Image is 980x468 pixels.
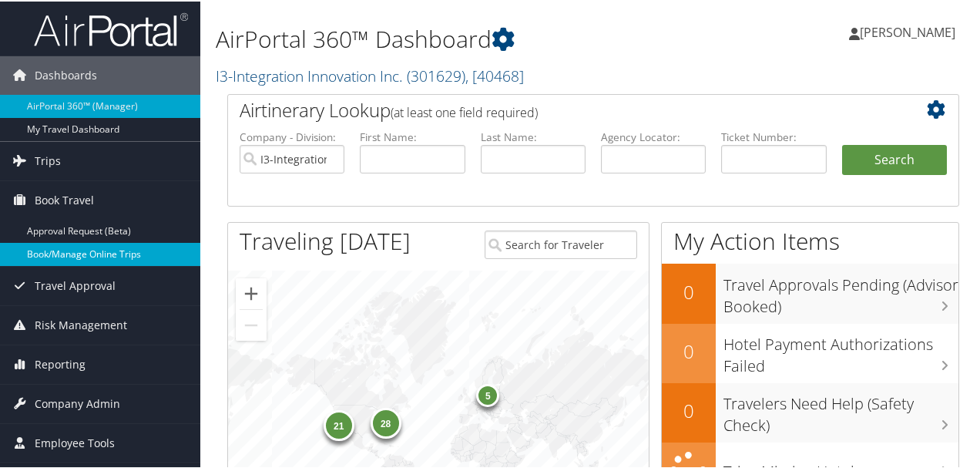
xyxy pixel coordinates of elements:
[236,308,267,339] button: Zoom out
[216,22,719,54] h1: AirPortal 360™ Dashboard
[35,180,94,218] span: Book Travel
[723,384,958,435] h3: Travelers Need Help (Safety Check)
[662,322,958,382] a: 0Hotel Payment Authorizations Failed
[35,344,86,382] span: Reporting
[723,325,958,375] h3: Hotel Payment Authorizations Failed
[35,55,97,93] span: Dashboards
[465,64,524,85] span: , [ 40468 ]
[407,64,465,85] span: ( 301629 )
[216,64,524,85] a: I3-Integration Innovation Inc.
[476,382,499,406] div: 5
[842,143,947,174] button: Search
[860,22,955,39] span: [PERSON_NAME]
[662,262,958,322] a: 0Travel Approvals Pending (Advisor Booked)
[35,383,120,422] span: Company Admin
[35,140,61,179] span: Trips
[662,337,716,363] h2: 0
[240,128,344,143] label: Company - Division:
[35,265,116,304] span: Travel Approval
[601,128,706,143] label: Agency Locator:
[662,396,716,423] h2: 0
[721,128,826,143] label: Ticket Number:
[723,265,958,316] h3: Travel Approvals Pending (Advisor Booked)
[662,278,716,304] h2: 0
[662,224,958,256] h1: My Action Items
[324,409,354,439] div: 21
[371,406,401,437] div: 28
[240,224,411,256] h1: Traveling [DATE]
[485,229,636,258] input: Search for Traveler
[481,128,586,143] label: Last Name:
[662,382,958,441] a: 0Travelers Need Help (Safety Check)
[240,96,886,122] h2: Airtinerary Lookup
[849,8,971,54] a: [PERSON_NAME]
[35,423,115,461] span: Employee Tools
[360,128,465,143] label: First Name:
[35,305,127,343] span: Risk Management
[34,10,188,46] img: airportal-logo.png
[236,277,267,308] button: Zoom in
[391,103,538,120] span: (at least one field required)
